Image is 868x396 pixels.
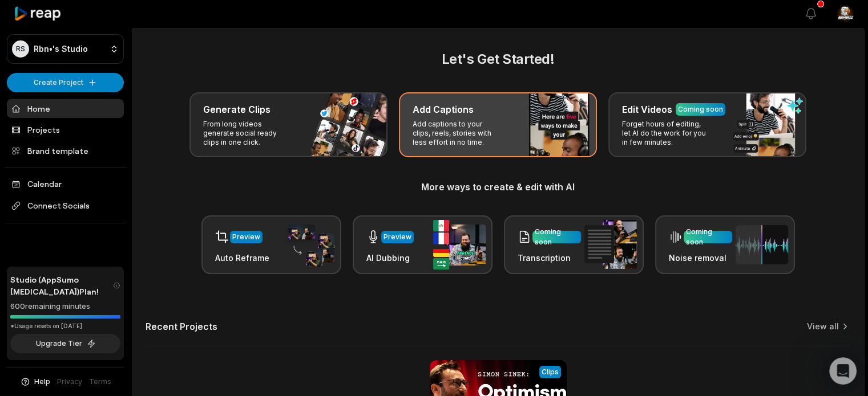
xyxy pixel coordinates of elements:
[215,252,269,264] h3: Auto Reframe
[678,104,723,115] div: Coming soon
[57,377,82,387] a: Privacy
[413,103,474,116] h3: Add Captions
[146,49,850,70] h2: Let's Get Started!
[686,227,730,247] div: Coming soon
[34,44,88,54] p: Rbn•'s Studio
[622,103,672,116] h3: Edit Videos
[736,225,788,264] img: noise_removal.png
[518,252,581,264] h3: Transcription
[584,220,637,269] img: transcription.png
[203,103,271,116] h3: Generate Clips
[807,321,839,332] a: View all
[7,174,124,193] a: Calendar
[829,357,857,385] iframe: Intercom live chat
[7,120,124,139] a: Projects
[282,223,334,267] img: auto_reframe.png
[366,252,414,264] h3: AI Dubbing
[20,377,50,387] button: Help
[89,377,111,387] a: Terms
[622,120,710,147] p: Forget hours of editing, let AI do the work for you in few minutes.
[535,227,579,247] div: Coming soon
[7,73,124,92] button: Create Project
[34,377,50,387] span: Help
[146,321,217,332] h2: Recent Projects
[383,232,411,242] div: Preview
[669,252,732,264] h3: Noise removal
[10,301,120,312] div: 600 remaining minutes
[7,141,124,160] a: Brand template
[7,99,124,118] a: Home
[146,180,850,194] h3: More ways to create & edit with AI
[10,322,120,330] div: *Usage resets on [DATE]
[12,40,29,58] div: RS
[10,273,113,297] span: Studio (AppSumo [MEDICAL_DATA]) Plan!
[7,195,124,216] span: Connect Socials
[203,120,292,147] p: From long videos generate social ready clips in one click.
[433,220,486,270] img: ai_dubbing.png
[10,334,120,353] button: Upgrade Tier
[232,232,260,242] div: Preview
[413,120,501,147] p: Add captions to your clips, reels, stories with less effort in no time.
